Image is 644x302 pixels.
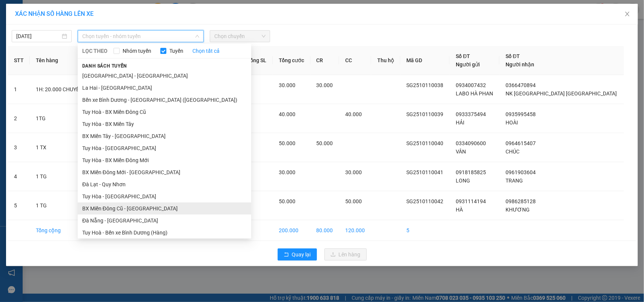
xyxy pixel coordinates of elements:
td: 5 [241,220,273,241]
span: 50.000 [317,140,333,146]
td: 1H: 20.000 CHUYỂN LA [30,75,97,104]
td: 80.000 [310,220,340,241]
li: La Hai - [GEOGRAPHIC_DATA] [78,82,251,94]
th: CR [310,46,340,75]
span: HẢI [456,120,464,126]
span: HOÀI [506,120,518,126]
span: 40.000 [345,111,362,117]
li: BX Miền Đông Cũ - [GEOGRAPHIC_DATA] [78,202,251,215]
span: KHƯƠNG [506,207,530,213]
td: 4 [8,162,30,191]
span: SG2510110038 [406,82,443,88]
li: [GEOGRAPHIC_DATA] - [GEOGRAPHIC_DATA] [78,70,251,82]
input: 11/10/2025 [16,32,60,40]
td: 2 [8,104,30,133]
li: Tuy Hòa - [GEOGRAPHIC_DATA] [78,190,251,202]
span: 0918185825 [456,169,486,175]
span: 0931114194 [456,198,486,204]
span: Danh sách tuyến [78,63,132,69]
span: 30.000 [279,82,295,88]
th: Mã GD [400,46,450,75]
span: XÁC NHẬN SỐ HÀNG LÊN XE [15,10,94,17]
span: 0934007432 [456,82,486,88]
th: Tổng cước [273,46,310,75]
li: Tuy Hòa - BX Miền Tây [78,118,251,130]
span: Nhóm tuyến [120,47,154,55]
span: Số ĐT [456,53,470,59]
span: LỌC THEO [82,47,108,55]
li: Đà Nẵng - [GEOGRAPHIC_DATA] [78,215,251,227]
span: rollback [284,252,289,258]
span: close [624,11,630,17]
li: Bến xe Bình Dương - [GEOGRAPHIC_DATA] ([GEOGRAPHIC_DATA]) [78,94,251,106]
span: 0961903604 [506,169,536,175]
span: 0986285128 [506,198,536,204]
span: 30.000 [317,82,333,88]
td: 1 TX [30,133,97,162]
span: 50.000 [279,198,295,204]
span: 50.000 [279,140,295,146]
span: 0334090600 [456,140,486,146]
td: 5 [8,191,30,220]
th: STT [8,46,30,75]
span: CHÚC [506,149,520,155]
th: Tên hàng [30,46,97,75]
td: 1 TG [30,191,97,220]
td: 5 [400,220,450,241]
button: Close [617,4,638,25]
span: HÀ [456,207,463,213]
span: NK [GEOGRAPHIC_DATA] [GEOGRAPHIC_DATA] [506,90,617,97]
span: Quay lại [292,250,311,259]
td: 1 TG [30,162,97,191]
li: Tuy Hòa - BX Miền Đông Mới [78,154,251,166]
span: 40.000 [279,111,295,117]
li: Tuy Hoà - Bến xe Bình Dương (Hàng) [78,227,251,239]
li: Tuy Hoà - BX Miền Đông Cũ [78,106,251,118]
span: SG2510110039 [406,111,443,117]
span: 30.000 [279,169,295,175]
span: Người gửi [456,61,480,67]
th: CC [339,46,371,75]
button: rollbackQuay lại [278,248,317,261]
li: BX Miền Đông Mới - [GEOGRAPHIC_DATA] [78,166,251,178]
span: down [195,34,200,38]
span: SG2510110040 [406,140,443,146]
span: SG2510110041 [406,169,443,175]
span: Chọn chuyến [214,31,265,42]
a: Chọn tất cả [192,47,220,55]
td: 120.000 [339,220,371,241]
th: Tổng SL [241,46,273,75]
span: LONG [456,178,470,184]
span: 0964615407 [506,140,536,146]
td: Tổng cộng [30,220,97,241]
span: Người nhận [506,61,534,67]
span: 0935995458 [506,111,536,117]
span: Tuyến [166,47,186,55]
span: 0366470894 [506,82,536,88]
span: TRANG [506,178,523,184]
li: BX Miền Tây - [GEOGRAPHIC_DATA] [78,130,251,142]
span: 30.000 [345,169,362,175]
span: 0933375494 [456,111,486,117]
td: 1 [8,75,30,104]
button: uploadLên hàng [324,248,367,261]
span: 50.000 [345,198,362,204]
td: 200.000 [273,220,310,241]
td: 1TG [30,104,97,133]
span: LABO HÀ PHAN [456,90,493,97]
li: Tuy Hòa - [GEOGRAPHIC_DATA] [78,142,251,154]
th: Thu hộ [371,46,401,75]
span: SG2510110042 [406,198,443,204]
li: Đà Lạt - Quy Nhơn [78,178,251,190]
span: Chọn tuyến - nhóm tuyến [82,31,199,42]
span: VÂN [456,149,466,155]
span: Số ĐT [506,53,520,59]
td: 3 [8,133,30,162]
